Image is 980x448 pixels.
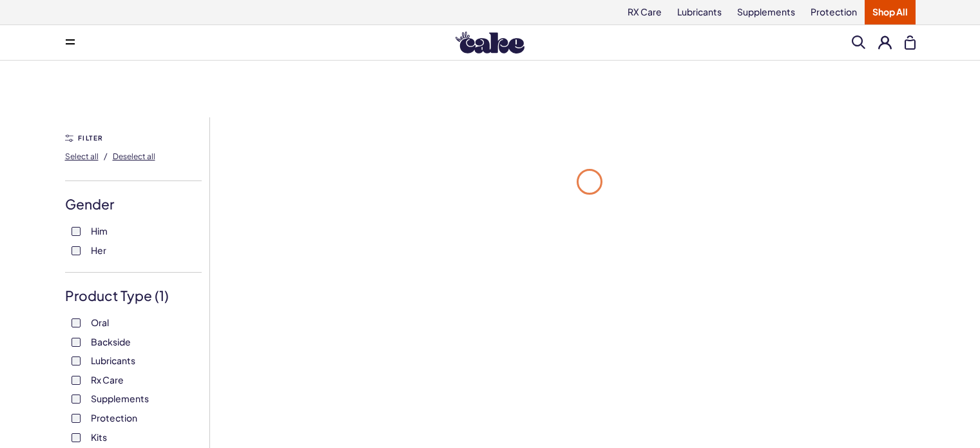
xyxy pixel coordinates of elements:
[91,222,108,239] span: Him
[72,338,81,347] input: Backside
[72,356,81,365] input: Lubricants
[91,352,135,369] span: Lubricants
[91,314,109,331] span: Oral
[91,333,131,350] span: Backside
[456,32,524,54] img: Hello Cake
[72,414,81,423] input: Protection
[65,146,99,166] button: Select all
[113,146,155,166] button: Deselect all
[72,227,81,236] input: Him
[72,318,81,327] input: Oral
[91,242,106,258] span: Her
[72,394,81,404] input: Supplements
[91,409,137,426] span: Protection
[91,390,149,407] span: Supplements
[65,151,99,161] span: Select all
[72,433,81,442] input: Kits
[91,429,107,445] span: Kits
[91,371,124,388] span: Rx Care
[104,150,108,162] span: /
[113,151,155,161] span: Deselect all
[72,246,81,255] input: Her
[72,376,81,385] input: Rx Care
